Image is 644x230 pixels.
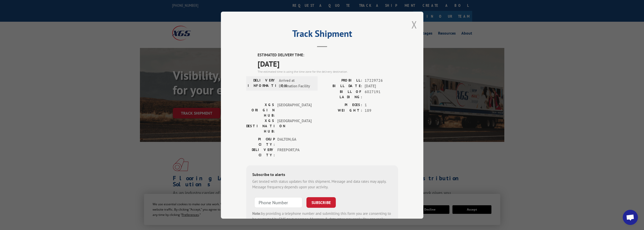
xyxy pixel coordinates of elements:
label: WEIGHT: [322,108,362,114]
div: Open chat [623,210,638,225]
div: The estimated time is using the time zone for the delivery destination. [258,69,398,74]
button: SUBSCRIBE [306,197,336,208]
label: PICKUP CITY: [246,136,275,147]
strong: Note: [252,211,261,216]
label: XGS ORIGIN HUB: [246,102,275,118]
span: 1 [365,102,398,108]
span: 17229726 [365,78,398,83]
div: Subscribe to alerts [252,171,392,178]
label: PROBILL: [322,78,362,83]
div: Get texted with status updates for this shipment. Message and data rates may apply. Message frequ... [252,178,392,190]
label: ESTIMATED DELIVERY TIME: [258,52,398,58]
span: Arrived at Destination Facility [279,78,313,89]
span: 189 [365,108,398,114]
div: by providing a telephone number and submitting this form you are consenting to be contacted by SM... [252,211,392,228]
label: BILL OF LADING: [322,89,362,99]
h2: Track Shipment [246,30,398,40]
span: 6027191 [365,89,398,99]
span: [DATE] [365,83,398,89]
label: DELIVERY CITY: [246,147,275,158]
input: Phone Number [254,197,302,208]
span: DALTON , GA [277,136,311,147]
label: BILL DATE: [322,83,362,89]
span: [GEOGRAPHIC_DATA] [277,102,311,118]
label: PIECES: [322,102,362,108]
label: XGS DESTINATION HUB: [246,118,275,134]
label: DELIVERY INFORMATION: [248,78,276,89]
span: [GEOGRAPHIC_DATA] [277,118,311,134]
button: Close modal [411,18,417,31]
span: [DATE] [258,58,398,69]
span: FREEPORT , PA [277,147,311,158]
